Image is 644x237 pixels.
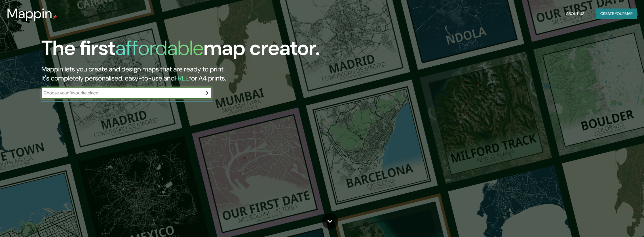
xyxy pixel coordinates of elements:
h1: affordable [115,35,204,61]
img: mappin-pin [52,15,57,19]
h3: Mappin [7,6,52,22]
h2: Mappin lets you create and design maps that are ready to print. It's completely personalised, eas... [41,65,364,83]
button: About Us [564,9,587,19]
h1: The first map creator. [41,36,320,65]
h5: FREE [175,74,189,82]
input: Choose your favourite place [41,90,200,96]
button: Create yourmap [596,9,637,19]
iframe: Help widget launcher [594,215,638,231]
